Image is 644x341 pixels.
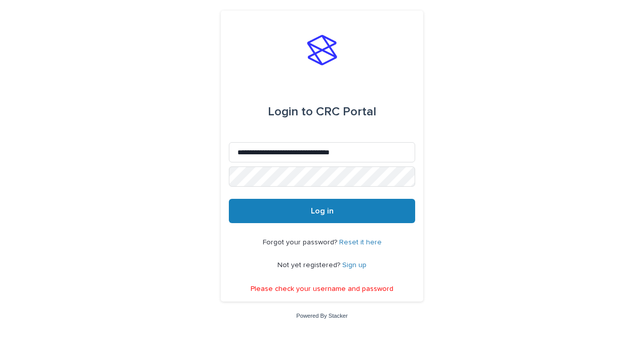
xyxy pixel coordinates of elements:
[339,239,382,246] a: Reset it here
[251,285,393,293] p: Please check your username and password
[268,106,313,118] span: Login to
[307,35,337,65] img: stacker-logo-s-only.png
[277,262,342,269] span: Not yet registered?
[311,207,334,215] span: Log in
[296,313,347,319] a: Powered By Stacker
[268,98,376,126] div: CRC Portal
[229,199,415,223] button: Log in
[342,262,367,269] a: Sign up
[263,239,339,246] span: Forgot your password?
